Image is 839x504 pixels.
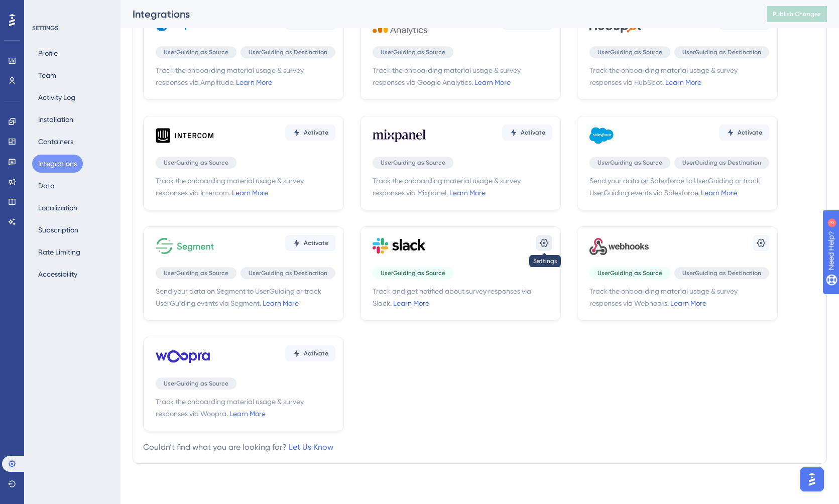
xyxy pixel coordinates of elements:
[285,124,335,141] button: Activate
[32,177,61,195] button: Data
[285,345,335,361] button: Activate
[32,243,86,261] button: Rate Limiting
[373,285,552,309] span: Track and get notified about survey responses via Slack.
[32,88,81,106] button: Activity Log
[502,124,552,141] button: Activate
[682,48,761,56] span: UserGuiding as Destination
[70,5,73,13] div: 3
[682,269,761,277] span: UserGuiding as Destination
[373,64,552,88] span: Track the onboarding material usage & survey responses via Google Analytics.
[249,269,327,277] span: UserGuiding as Destination
[589,64,769,88] span: Track the onboarding material usage & survey responses via HubSpot.
[232,189,268,197] a: Learn More
[449,189,486,197] a: Learn More
[143,441,333,453] div: Couldn’t find what you are looking for?
[249,48,327,56] span: UserGuiding as Destination
[164,269,228,277] span: UserGuiding as Source
[381,48,445,56] span: UserGuiding as Source
[767,6,827,22] button: Publish Changes
[156,396,335,420] span: Track the onboarding material usage & survey responses via Woopra.
[474,78,511,86] a: Learn More
[32,110,79,129] button: Installation
[521,129,545,137] span: Activate
[229,410,266,418] a: Learn More
[285,235,335,251] button: Activate
[773,10,821,18] span: Publish Changes
[597,159,662,167] span: UserGuiding as Source
[32,221,84,239] button: Subscription
[597,48,662,56] span: UserGuiding as Source
[164,380,228,388] span: UserGuiding as Source
[381,269,445,277] span: UserGuiding as Source
[304,239,328,247] span: Activate
[738,129,762,137] span: Activate
[164,159,228,167] span: UserGuiding as Source
[701,189,737,197] a: Learn More
[304,349,328,357] span: Activate
[32,133,79,151] button: Containers
[164,48,228,56] span: UserGuiding as Source
[393,299,429,307] a: Learn More
[670,299,706,307] a: Learn More
[156,175,335,199] span: Track the onboarding material usage & survey responses via Intercom.
[133,7,742,21] div: Integrations
[381,159,445,167] span: UserGuiding as Source
[156,285,335,309] span: Send your data on Segment to UserGuiding or track UserGuiding events via Segment.
[236,78,272,86] a: Learn More
[665,78,701,86] a: Learn More
[797,464,827,494] iframe: UserGuiding AI Assistant Launcher
[32,155,83,173] button: Integrations
[156,64,335,88] span: Track the onboarding material usage & survey responses via Amplitude.
[32,199,83,217] button: Localization
[32,66,62,84] button: Team
[32,44,64,62] button: Profile
[32,24,113,32] div: SETTINGS
[24,3,63,15] span: Need Help?
[289,442,333,452] a: Let Us Know
[597,269,662,277] span: UserGuiding as Source
[373,175,552,199] span: Track the onboarding material usage & survey responses via Mixpanel.
[719,124,769,141] button: Activate
[682,159,761,167] span: UserGuiding as Destination
[589,175,769,199] span: Send your data on Salesforce to UserGuiding or track UserGuiding events via Salesforce.
[263,299,299,307] a: Learn More
[32,265,83,283] button: Accessibility
[304,129,328,137] span: Activate
[589,285,769,309] span: Track the onboarding material usage & survey responses via Webhooks.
